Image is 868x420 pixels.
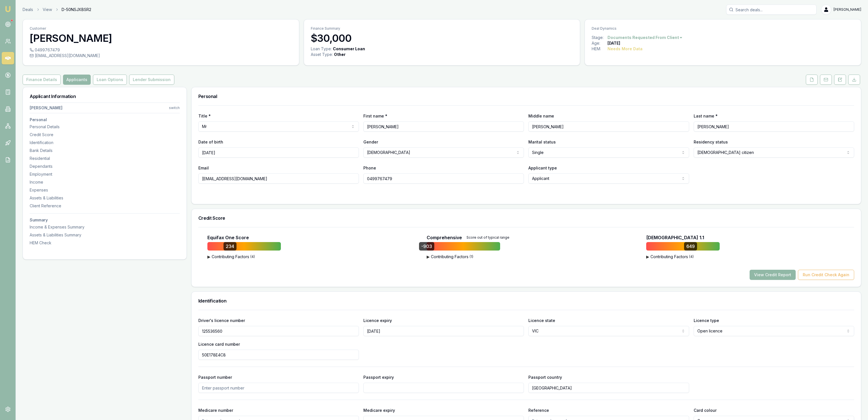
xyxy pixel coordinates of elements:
[30,232,180,238] div: Assets & Liabilities Summary
[30,203,180,209] div: Client Reference
[607,40,620,46] div: [DATE]
[207,254,211,260] span: ▶
[198,326,359,336] input: Enter driver's licence number
[198,147,359,158] input: DD/MM/YYYY
[63,75,91,85] button: Applicants
[30,53,292,58] div: [EMAIL_ADDRESS][DOMAIN_NAME]
[528,375,562,380] label: Passport country
[30,164,180,169] div: Dependants
[23,7,91,12] nav: breadcrumb
[834,7,861,12] span: [PERSON_NAME]
[607,35,683,40] button: Documents Requested From Client
[198,318,245,323] label: Driver's licence number
[592,35,607,40] div: Stage:
[528,166,557,170] label: Applicant type
[334,52,346,57] div: Other
[23,75,61,85] button: Finance Details
[93,75,127,85] button: Loan Options
[30,240,180,246] div: HEM Check
[207,234,249,241] p: Equifax One Score
[30,94,180,99] h3: Applicant Information
[419,242,434,251] div: -903
[198,216,854,220] h3: Credit Score
[198,342,240,347] label: Licence card number
[363,114,387,118] label: First name *
[30,140,180,145] div: Identification
[363,318,392,323] label: Licence expiry
[363,173,524,184] input: 0431 234 567
[427,254,500,260] button: ▶Contributing Factors(1)
[5,6,11,12] img: emu-icon-u.png
[363,408,395,413] label: Medicare expiry
[207,254,281,260] button: ▶Contributing Factors(4)
[30,118,180,122] h3: Personal
[30,105,62,111] div: [PERSON_NAME]
[464,234,512,241] span: Score out of typical range
[198,408,233,413] label: Medicare number
[694,318,719,323] label: Licence type
[528,383,689,393] input: Enter passport country
[726,5,817,15] input: Search deals
[363,166,376,170] label: Phone
[311,32,573,44] h3: $30,000
[198,375,232,380] label: Passport number
[30,132,180,138] div: Credit Score
[30,32,292,44] h3: [PERSON_NAME]
[23,7,33,12] a: Deals
[23,75,62,85] a: Finance Details
[470,254,473,259] span: ( 1 )
[694,140,728,144] label: Residency status
[646,254,649,260] span: ▶
[528,408,549,413] label: Reference
[30,148,180,153] div: Bank Details
[528,140,556,144] label: Marital status
[129,75,174,85] button: Lender Submission
[750,270,796,280] button: View Credit Report
[198,299,854,303] h3: Identification
[30,156,180,161] div: Residential
[62,75,92,85] a: Applicants
[646,254,720,260] button: ▶Contributing Factors(4)
[427,234,462,241] p: Comprehensive
[198,114,211,118] label: Title *
[198,383,359,393] input: Enter passport number
[684,242,697,251] div: 649
[333,46,365,52] div: Consumer Loan
[30,171,180,177] div: Employment
[223,242,236,251] div: 234
[646,234,704,241] p: [DEMOGRAPHIC_DATA] 1.1
[198,166,209,170] label: Email
[250,254,255,259] span: ( 4 )
[30,26,292,31] p: Customer
[92,75,128,85] a: Loan Options
[607,46,643,52] div: Needs More Data
[798,270,854,280] button: Run Credit Check Again
[694,114,718,118] label: Last name *
[128,75,175,85] a: Lender Submission
[30,218,180,222] h3: Summary
[30,224,180,230] div: Income & Expenses Summary
[528,114,554,118] label: Middle name
[30,179,180,185] div: Income
[30,124,180,130] div: Personal Details
[689,254,694,259] span: ( 4 )
[363,140,378,144] label: Gender
[198,350,359,360] input: Enter driver's licence card number
[311,46,332,52] div: Loan Type:
[311,52,333,57] div: Asset Type :
[592,40,607,46] div: Age:
[363,375,394,380] label: Passport expiry
[43,7,52,12] a: View
[169,106,180,110] div: switch
[62,7,91,12] span: D-50NSJXBSR2
[592,26,854,31] p: Deal Dynamics
[198,94,854,99] h3: Personal
[592,46,607,52] div: HEM:
[427,254,430,260] span: ▶
[694,408,717,413] label: Card colour
[311,26,573,31] p: Finance Summary
[528,318,555,323] label: Licence state
[30,195,180,201] div: Assets & Liabilities
[30,47,292,53] div: 0499767479
[198,140,223,144] label: Date of birth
